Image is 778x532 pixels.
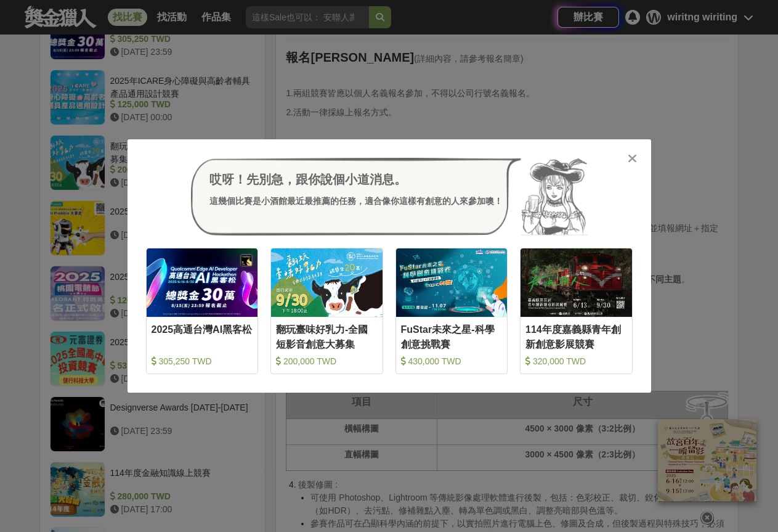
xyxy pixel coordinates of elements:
[152,355,253,367] div: 305,250 TWD
[401,355,503,367] div: 430,000 TWD
[147,248,258,317] img: Cover Image
[521,248,632,317] img: Cover Image
[209,170,503,189] div: 哎呀！先別急，跟你說個小道消息。
[146,248,259,374] a: Cover Image2025高通台灣AI黑客松 305,250 TWD
[396,248,508,317] img: Cover Image
[152,322,253,350] div: 2025高通台灣AI黑客松
[401,322,503,350] div: FuStar未來之星-科學創意挑戰賽
[525,322,627,350] div: 114年度嘉義縣青年創新創意影展競賽
[276,355,378,367] div: 200,000 TWD
[520,248,633,374] a: Cover Image114年度嘉義縣青年創新創意影展競賽 320,000 TWD
[395,248,508,374] a: Cover ImageFuStar未來之星-科學創意挑戰賽 430,000 TWD
[521,158,588,235] img: Avatar
[276,322,378,350] div: 翻玩臺味好乳力-全國短影音創意大募集
[209,195,503,208] div: 這幾個比賽是小酒館最近最推薦的任務，適合像你這樣有創意的人來參加噢！
[270,248,383,374] a: Cover Image翻玩臺味好乳力-全國短影音創意大募集 200,000 TWD
[271,248,383,317] img: Cover Image
[525,355,627,367] div: 320,000 TWD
